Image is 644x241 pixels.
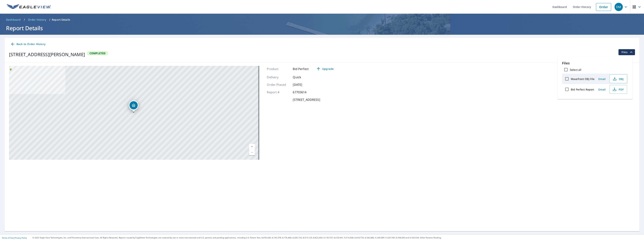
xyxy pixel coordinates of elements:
button: Email [596,87,608,92]
p: © 2025 Eagle View Technologies, Inc. and Pictometry International Corp. All Rights Reserved. Repo... [32,236,642,239]
a: Back to Order History [9,41,47,48]
a: Upgrade [313,66,337,72]
img: EV Logo [7,4,51,10]
p: 67703614 [293,90,315,94]
a: Current Level 17, Zoom Out [249,150,255,155]
button: OBJ [609,75,627,83]
div: [STREET_ADDRESS][PERSON_NAME] [9,51,85,58]
p: Order Placed [267,82,289,87]
label: Bid Perfect Report [571,88,594,91]
h1: Report Details [5,24,639,32]
a: Dashboard [5,17,22,23]
span: Upgrade [315,67,334,71]
li: / [49,17,50,22]
p: Product [267,67,289,71]
button: Email [596,76,608,82]
span: Email [597,77,606,81]
span: Completed [87,51,108,55]
button: filesDropdownBtn-67703614 [618,49,635,55]
a: Order [596,3,611,11]
p: Report # [267,90,289,94]
span: OBJ [612,77,624,81]
p: Bid Perfect [293,67,309,71]
span: Order History [28,18,46,22]
p: [STREET_ADDRESS] [293,97,320,102]
a: Terms of Use [2,236,14,239]
li: / [24,17,25,22]
label: Wavefront OBJ File [571,77,594,81]
span: Back to Order History [11,42,45,47]
a: Order History [26,17,48,23]
p: [DATE] [293,82,315,87]
nav: breadcrumb [5,17,639,23]
p: | [2,237,27,239]
button: PDF [609,85,627,94]
p: Quick [293,75,315,79]
a: Privacy Policy [15,236,27,239]
a: Current Level 17, Zoom In [249,144,255,150]
p: Report Details [52,18,70,22]
p: Delivery [267,75,289,79]
span: PDF [612,87,624,92]
div: DM [615,3,623,11]
p: Files [562,61,628,66]
span: Dashboard [6,18,21,22]
label: Select all [570,68,581,72]
span: Files [621,50,633,54]
span: Email [597,88,606,91]
div: Dropped pin, building 1, Residential property, 725 Emerald Dr Hurricane, WV 25526 [129,100,138,112]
